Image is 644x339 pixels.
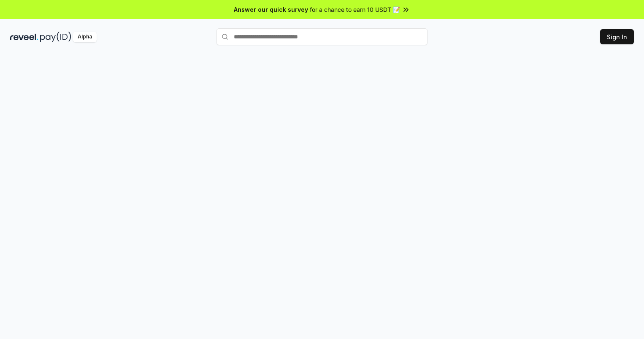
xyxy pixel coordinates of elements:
button: Sign In [600,29,634,44]
span: Answer our quick survey [234,5,308,14]
img: reveel_dark [10,32,38,42]
div: Alpha [73,32,97,42]
span: for a chance to earn 10 USDT 📝 [310,5,400,14]
img: pay_id [40,32,71,42]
